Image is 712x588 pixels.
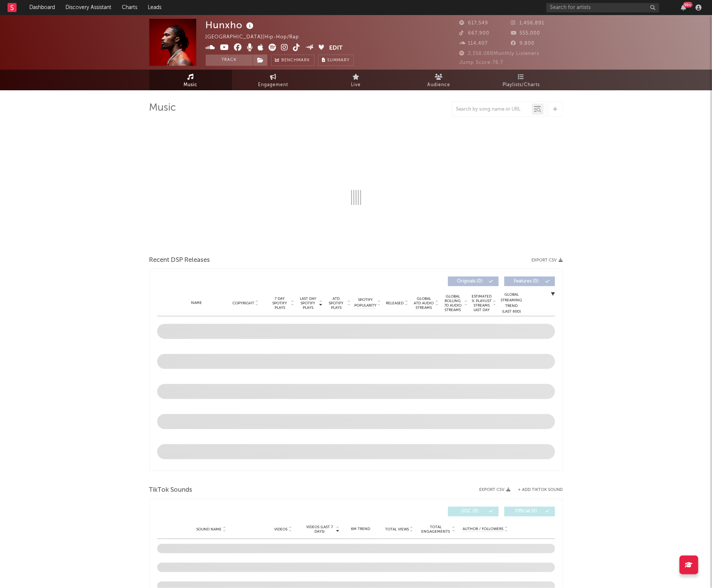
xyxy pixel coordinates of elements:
[343,527,378,532] div: 6M Trend
[270,296,290,310] span: 7 Day Spotify Plays
[509,279,544,284] span: Features ( 0 )
[511,41,535,46] span: 9,800
[448,277,499,286] button: Originals(0)
[448,507,499,517] button: UGC(0)
[460,31,490,36] span: 667,900
[532,258,563,263] button: Export CSV
[326,296,346,310] span: ATD Spotify Plays
[427,81,450,90] span: Audience
[386,301,404,305] span: Released
[282,56,310,65] span: Benchmark
[232,70,315,90] a: Engagement
[206,33,308,42] div: [GEOGRAPHIC_DATA] | Hip-Hop/Rap
[318,55,354,66] button: Summary
[315,70,398,90] a: Live
[398,70,480,90] a: Audience
[501,292,523,315] div: Global Streaming Trend (Last 60D)
[504,507,555,517] button: Official(0)
[197,527,222,532] span: Sound Name
[511,488,563,492] button: + Add TikTok Sound
[414,296,434,310] span: Global ATD Audio Streams
[328,58,350,62] span: Summary
[304,525,335,534] span: Videos (last 7 days)
[275,527,288,532] span: Videos
[460,51,540,56] span: 2,358,088 Monthly Listeners
[681,5,686,11] button: 99+
[206,55,253,66] button: Track
[452,106,532,112] input: Search by song name or URL
[480,70,563,90] a: Playlists/Charts
[480,488,511,492] button: Export CSV
[511,31,540,36] span: 555,000
[509,509,544,514] span: Official ( 0 )
[354,297,376,308] span: Spotify Popularity
[172,300,222,306] div: Name
[421,525,451,534] span: Total Engagements
[547,3,659,12] input: Search for artists
[503,81,540,90] span: Playlists/Charts
[511,21,545,26] span: 1,456,891
[184,81,197,90] span: Music
[460,60,504,65] span: Jump Score: 76.7
[149,70,232,90] a: Music
[206,19,256,31] div: Hunxho
[453,509,487,514] span: UGC ( 0 )
[329,44,343,53] button: Edit
[518,488,563,492] button: + Add TikTok Sound
[298,296,318,310] span: Last Day Spotify Plays
[385,527,409,532] span: Total Views
[463,527,504,532] span: Author / Followers
[472,294,492,312] span: Estimated % Playlist Streams Last Day
[271,55,314,66] a: Benchmark
[460,41,488,46] span: 114,407
[683,2,693,8] div: 99 +
[504,277,555,286] button: Features(0)
[460,21,489,26] span: 617,549
[149,256,210,265] span: Recent DSP Releases
[453,279,487,284] span: Originals ( 0 )
[351,81,361,90] span: Live
[258,81,288,90] span: Engagement
[149,486,193,495] span: TikTok Sounds
[443,294,463,312] span: Global Rolling 7D Audio Streams
[232,301,254,305] span: Copyright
